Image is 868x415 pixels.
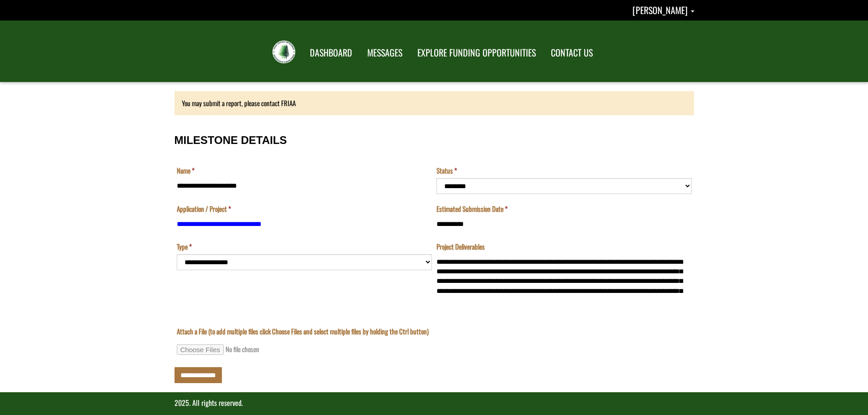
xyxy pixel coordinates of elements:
p: 2025 [175,398,694,408]
span: . All rights reserved. [189,397,243,408]
input: Name [177,178,432,194]
img: FRIAA Submissions Portal [272,41,295,63]
span: [PERSON_NAME] [632,3,688,17]
input: Attach a File (to add multiple files click Choose Files and select multiple files by holding the ... [177,344,301,355]
h3: MILESTONE DETAILS [175,134,694,146]
label: Estimated Submission Date [437,204,508,214]
div: Milestone Details [175,125,694,383]
div: You may submit a report, please contact FRIAA [175,91,694,115]
a: MESSAGES [360,41,409,64]
label: Name [177,166,195,175]
label: Application / Project [177,204,231,214]
fieldset: MILESTONE DETAILS [175,125,694,308]
nav: Main Navigation [302,39,600,64]
a: EXPLORE FUNDING OPPORTUNITIES [411,41,543,64]
a: CONTACT US [544,41,600,64]
label: Type [177,242,192,251]
label: Status [437,166,457,175]
a: DASHBOARD [303,41,359,64]
textarea: Project Deliverables [437,254,692,299]
a: Ian Kwantes [632,3,694,17]
input: Application / Project is a required field. [177,216,432,232]
label: Project Deliverables [437,242,485,251]
label: Attach a File (to add multiple files click Choose Files and select multiple files by holding the ... [177,327,429,336]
